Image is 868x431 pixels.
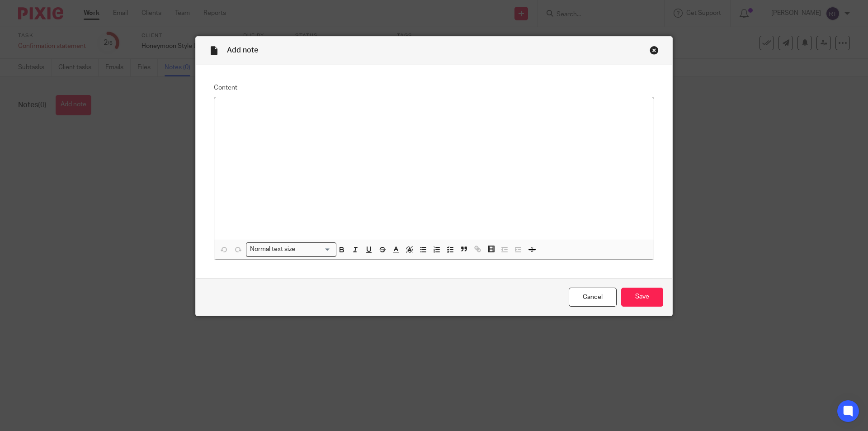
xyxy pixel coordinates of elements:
[214,83,654,92] label: Content
[650,46,659,55] div: Close this dialog window
[246,242,336,256] div: Search for option
[248,245,297,254] span: Normal text size
[621,288,663,307] input: Save
[298,245,331,254] input: Search for option
[227,47,258,54] span: Add note
[569,288,617,307] a: Cancel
